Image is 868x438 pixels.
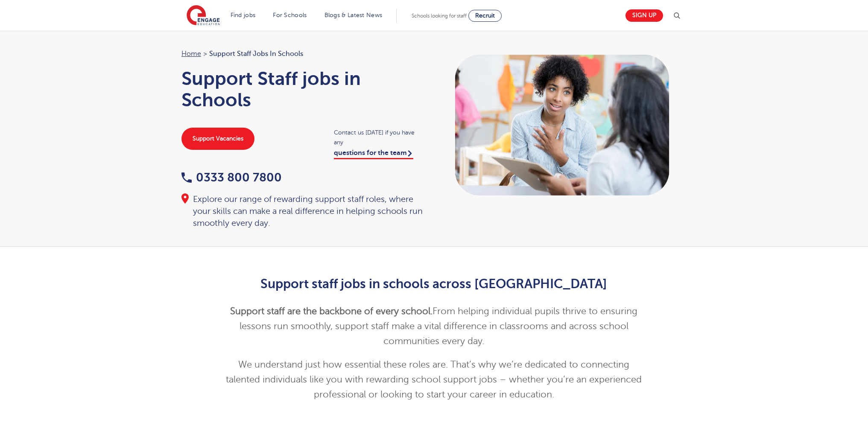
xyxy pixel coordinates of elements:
a: Blogs & Latest News [324,12,383,18]
span: Recruit [475,12,495,19]
strong: Support staff jobs in schools across [GEOGRAPHIC_DATA] [260,277,607,291]
a: For Schools [273,12,307,18]
a: Find jobs [231,12,256,18]
span: > [203,50,207,58]
span: Contact us [DATE] if you have any [334,128,426,147]
a: Home [181,50,201,58]
a: questions for the team [334,149,413,159]
a: Support Vacancies [181,128,254,150]
h1: Support Staff jobs in Schools [181,68,426,111]
a: Recruit [468,10,502,22]
nav: breadcrumb [181,48,426,59]
span: Schools looking for staff [412,13,467,19]
span: Support Staff jobs in Schools [209,48,303,59]
img: Engage Education [187,5,220,26]
p: From helping individual pupils thrive to ensuring lessons run smoothly, support staff make a vita... [225,304,643,349]
strong: Support staff are the backbone of every school. [230,306,433,316]
div: Explore our range of rewarding support staff roles, where your skills can make a real difference ... [181,193,426,229]
a: Sign up [625,9,663,22]
p: We understand just how essential these roles are. That’s why we’re dedicated to connecting talent... [225,357,643,402]
a: 0333 800 7800 [181,171,282,184]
